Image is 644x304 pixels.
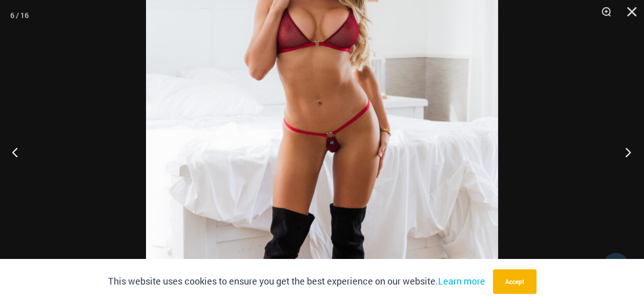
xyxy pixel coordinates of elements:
div: 6 / 16 [10,8,29,23]
button: Accept [493,269,536,294]
a: Learn more [438,275,485,287]
button: Next [606,126,644,178]
p: This website uses cookies to ensure you get the best experience on our website. [108,274,485,289]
